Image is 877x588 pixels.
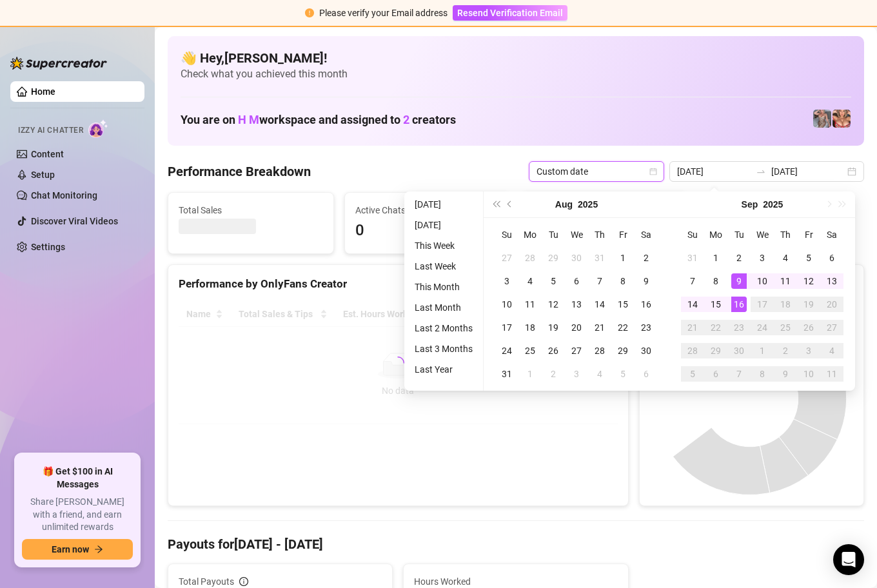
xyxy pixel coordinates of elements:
li: [DATE] [409,217,478,233]
div: 29 [708,343,724,358]
div: 5 [801,250,816,266]
div: 3 [499,273,515,289]
div: 13 [569,297,584,312]
input: Start date [677,164,751,179]
td: 2025-09-28 [681,339,704,362]
td: 2025-09-30 [727,339,751,362]
td: 2025-08-14 [588,293,611,316]
div: 4 [778,250,793,266]
th: Su [495,223,518,246]
td: 2025-08-17 [495,316,518,339]
td: 2025-09-07 [681,269,704,293]
div: 22 [615,320,631,335]
img: pennylondonvip [813,110,831,128]
div: 1 [615,250,631,266]
td: 2025-10-10 [797,362,820,386]
li: Last 3 Months [409,341,478,357]
div: 24 [499,343,515,358]
h1: You are on workspace and assigned to creators [181,113,456,127]
div: 16 [638,297,654,312]
img: pennylondon [833,110,851,128]
button: Choose a year [763,191,783,217]
td: 2025-08-24 [495,339,518,362]
td: 2025-08-26 [542,339,565,362]
td: 2025-08-28 [588,339,611,362]
td: 2025-10-02 [774,339,797,362]
td: 2025-07-30 [565,246,588,269]
div: 6 [824,250,840,266]
td: 2025-10-01 [751,339,774,362]
td: 2025-08-18 [518,316,542,339]
div: 19 [546,320,561,335]
button: Last year (Control + left) [489,191,503,217]
div: 21 [685,320,700,335]
div: 27 [569,343,584,358]
span: 🎁 Get $100 in AI Messages [22,465,133,491]
td: 2025-09-10 [751,269,774,293]
td: 2025-08-22 [611,316,635,339]
td: 2025-08-05 [542,269,565,293]
div: Please verify your Email address [319,6,448,20]
span: Check what you achieved this month [181,67,851,81]
th: Fr [611,223,635,246]
div: 19 [801,297,816,312]
h4: Performance Breakdown [168,162,311,181]
div: 5 [546,273,561,289]
li: Last Year [409,362,478,377]
td: 2025-09-11 [774,269,797,293]
div: 11 [824,366,840,382]
div: 15 [708,297,724,312]
div: 27 [824,320,840,335]
a: Home [31,86,55,97]
td: 2025-08-09 [635,269,658,293]
li: This Week [409,238,478,253]
div: 18 [778,297,793,312]
li: Last Month [409,300,478,315]
td: 2025-09-03 [751,246,774,269]
a: Chat Monitoring [31,190,97,201]
td: 2025-08-16 [635,293,658,316]
div: 6 [708,366,724,382]
div: 11 [522,297,538,312]
td: 2025-09-13 [820,269,843,293]
td: 2025-09-16 [727,293,751,316]
div: 21 [592,320,607,335]
li: Last Week [409,259,478,274]
button: Choose a month [742,191,758,217]
a: Content [31,149,64,159]
td: 2025-10-05 [681,362,704,386]
th: Tu [727,223,751,246]
div: 13 [824,273,840,289]
td: 2025-09-05 [797,246,820,269]
div: 4 [824,343,840,358]
th: We [565,223,588,246]
td: 2025-09-06 [635,362,658,386]
th: Su [681,223,704,246]
img: AI Chatter [88,119,108,138]
span: calendar [649,168,657,175]
td: 2025-09-25 [774,316,797,339]
td: 2025-09-02 [542,362,565,386]
div: 27 [499,250,515,266]
div: 17 [499,320,515,335]
td: 2025-09-05 [611,362,635,386]
td: 2025-08-06 [565,269,588,293]
td: 2025-10-09 [774,362,797,386]
input: End date [771,164,845,179]
h4: Payouts for [DATE] - [DATE] [168,535,864,553]
div: 26 [546,343,561,358]
td: 2025-08-12 [542,293,565,316]
span: Total Sales [179,203,323,217]
div: Open Intercom Messenger [833,544,864,575]
div: 2 [638,250,654,266]
span: Earn now [52,544,89,554]
li: This Month [409,279,478,295]
div: 6 [638,366,654,382]
td: 2025-08-10 [495,293,518,316]
td: 2025-07-28 [518,246,542,269]
div: 7 [685,273,700,289]
td: 2025-09-04 [774,246,797,269]
div: 20 [824,297,840,312]
li: Last 2 Months [409,320,478,336]
div: 11 [778,273,793,289]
